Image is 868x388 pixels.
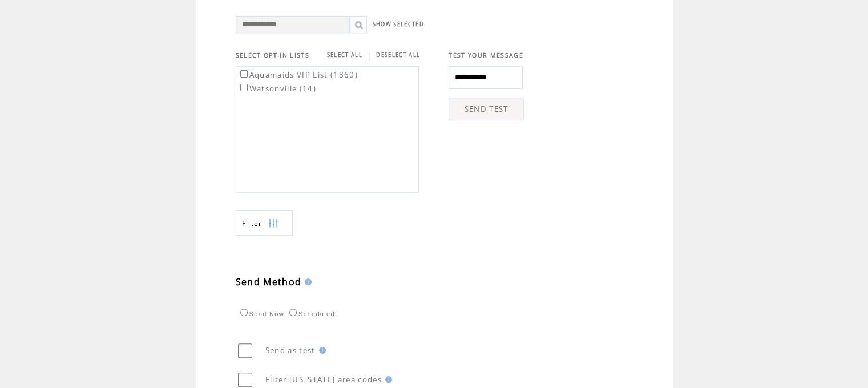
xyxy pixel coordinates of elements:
[265,374,382,385] span: Filter [US_STATE] area codes
[301,278,312,285] img: help.gif
[289,309,297,316] input: Scheduled
[268,211,278,236] img: filters.png
[240,309,248,316] input: Send Now
[382,376,392,383] img: help.gif
[240,84,248,91] input: Watsonville (14)
[236,210,293,236] a: Filter
[237,310,284,317] label: Send Now
[367,50,372,60] span: |
[373,21,424,28] a: SHOW SELECTED
[327,51,362,59] a: SELECT ALL
[449,98,524,120] a: SEND TEST
[238,70,358,80] label: Aquamaids VIP List (1860)
[236,51,309,59] span: SELECT OPT-IN LISTS
[376,51,420,59] a: DESELECT ALL
[316,347,326,354] img: help.gif
[286,310,335,317] label: Scheduled
[265,345,316,355] span: Send as test
[238,83,316,94] label: Watsonville (14)
[449,51,523,59] span: TEST YOUR MESSAGE
[236,276,302,288] span: Send Method
[240,70,248,78] input: Aquamaids VIP List (1860)
[242,219,263,228] span: Show filters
